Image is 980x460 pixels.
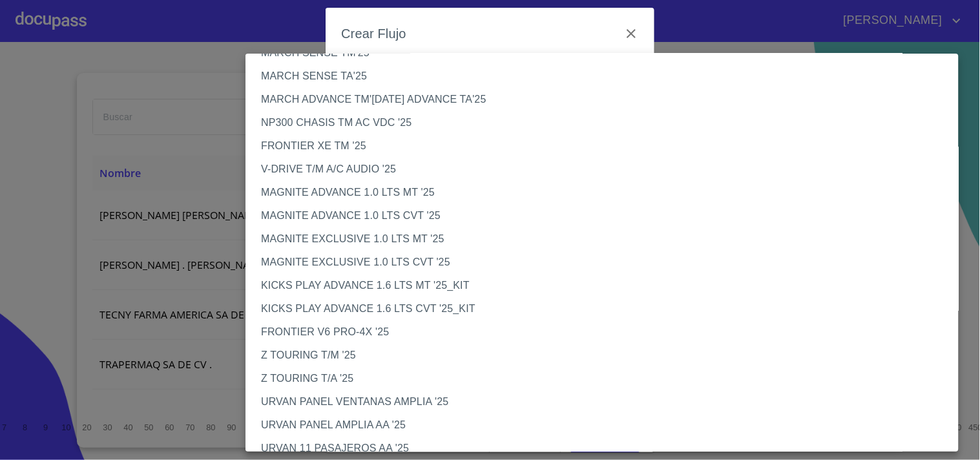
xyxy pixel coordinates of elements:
li: MAGNITE ADVANCE 1.0 LTS MT '25 [245,181,970,204]
li: KICKS PLAY ADVANCE 1.6 LTS MT '25_KIT [245,274,970,297]
li: NP300 CHASIS TM AC VDC '25 [245,111,970,134]
li: KICKS PLAY ADVANCE 1.6 LTS CVT '25_KIT [245,297,970,320]
li: MAGNITE EXCLUSIVE 1.0 LTS MT '25 [245,227,970,251]
li: MARCH ADVANCE TM'[DATE] ADVANCE TA'25 [245,88,970,111]
li: FRONTIER V6 PRO-4X '25 [245,320,970,344]
li: MAGNITE ADVANCE 1.0 LTS CVT '25 [245,204,970,227]
li: URVAN 11 PASAJEROS AA '25 [245,437,970,460]
li: Z TOURING T/A '25 [245,367,970,390]
li: Z TOURING T/M '25 [245,344,970,367]
li: URVAN PANEL VENTANAS AMPLIA '25 [245,390,970,413]
li: V-DRIVE T/M A/C AUDIO '25 [245,158,970,181]
li: FRONTIER XE TM '25 [245,134,970,158]
li: MARCH SENSE TA'25 [245,65,970,88]
li: MAGNITE EXCLUSIVE 1.0 LTS CVT '25 [245,251,970,274]
li: URVAN PANEL AMPLIA AA '25 [245,413,970,437]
